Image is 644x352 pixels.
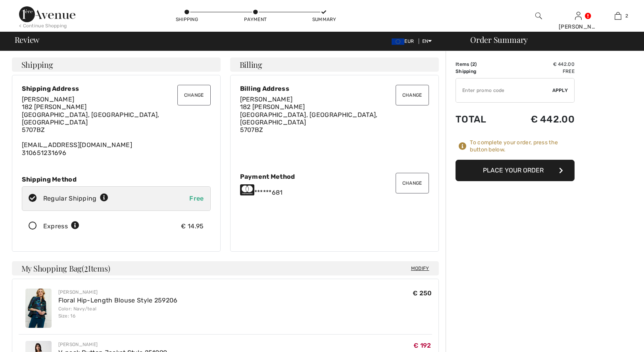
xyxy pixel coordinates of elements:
span: 2 [472,61,475,67]
span: Review [15,36,40,44]
img: 1ère Avenue [19,6,75,22]
span: EN [422,38,432,44]
div: Shipping [175,16,199,23]
div: Payment Method [240,173,429,180]
img: Euro [392,38,404,45]
div: [EMAIL_ADDRESS][DOMAIN_NAME] 310651231696 [22,96,211,157]
button: Change [396,85,429,105]
button: Place Your Order [456,160,575,181]
span: Apply [552,87,568,94]
button: Change [177,85,211,105]
div: Payment [244,16,267,23]
div: < Continue Shopping [19,22,67,29]
span: € 250 [413,289,432,297]
img: Floral Hip-Length Blouse Style 259206 [25,289,52,328]
button: Change [396,173,429,193]
span: 182 [PERSON_NAME] [GEOGRAPHIC_DATA], [GEOGRAPHIC_DATA], [GEOGRAPHIC_DATA] 5707BZ [240,103,378,134]
td: Shipping [456,68,504,75]
h4: My Shopping Bag [12,261,439,275]
span: Free [189,195,204,202]
div: [PERSON_NAME] [559,23,598,31]
td: € 442.00 [504,61,575,68]
span: 2 [625,12,628,19]
input: Promo code [456,78,552,102]
div: [PERSON_NAME] [58,289,178,296]
span: 2 [84,262,88,273]
div: [PERSON_NAME] [58,341,167,348]
div: Shipping Address [22,85,211,92]
span: [PERSON_NAME] [22,96,75,103]
div: Summary [312,16,336,23]
a: Floral Hip-Length Blouse Style 259206 [58,297,178,304]
img: search the website [535,11,542,21]
div: Shipping Method [22,176,211,183]
img: My Info [575,11,582,21]
span: Modify [411,264,429,272]
span: Billing [240,61,262,69]
div: € 14.95 [181,222,204,231]
div: Regular Shipping [43,194,108,203]
span: 182 [PERSON_NAME] [GEOGRAPHIC_DATA], [GEOGRAPHIC_DATA], [GEOGRAPHIC_DATA] 5707BZ [22,103,160,134]
div: Order Summary [461,36,639,44]
div: Billing Address [240,85,429,92]
span: ( Items) [82,263,110,274]
span: [PERSON_NAME] [240,96,293,103]
div: To complete your order, press the button below. [470,139,575,153]
td: Total [456,106,504,133]
td: Free [504,68,575,75]
a: 2 [598,11,637,21]
span: EUR [392,38,417,44]
a: Sign In [575,12,582,19]
div: Express [43,222,79,231]
span: € 192 [413,342,431,349]
td: € 442.00 [504,106,575,133]
td: Items ( ) [456,61,504,68]
div: Color: Navy/teal Size: 16 [58,305,178,319]
img: My Bag [615,11,621,21]
span: Shipping [21,61,53,69]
